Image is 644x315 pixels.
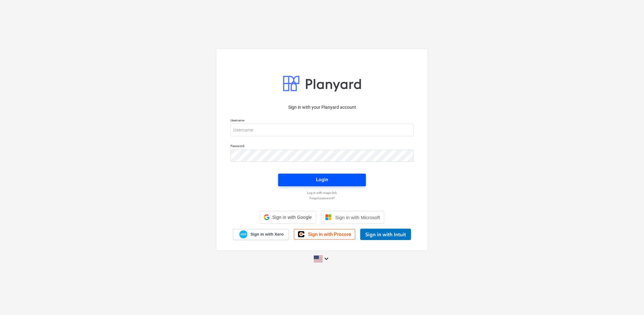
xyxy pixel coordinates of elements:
[278,174,366,186] button: Login
[230,118,414,124] p: Username
[323,255,330,262] i: keyboard_arrow_down
[308,232,351,237] span: Sign in with Procore
[230,104,414,111] p: Sign in with your Planyard account
[325,214,331,220] img: Microsoft logo
[316,176,328,184] div: Login
[239,230,247,239] img: Xero logo
[233,229,289,240] a: Sign in with Xero
[230,124,414,136] input: Username
[294,229,355,240] a: Sign in with Procore
[335,215,380,220] span: Sign in with Microsoft
[272,215,312,220] span: Sign in with Google
[250,232,283,237] span: Sign in with Xero
[260,211,316,224] div: Sign in with Google
[230,144,414,149] p: Password
[227,191,417,195] a: Log in with magic link
[227,196,417,200] a: Forgot password?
